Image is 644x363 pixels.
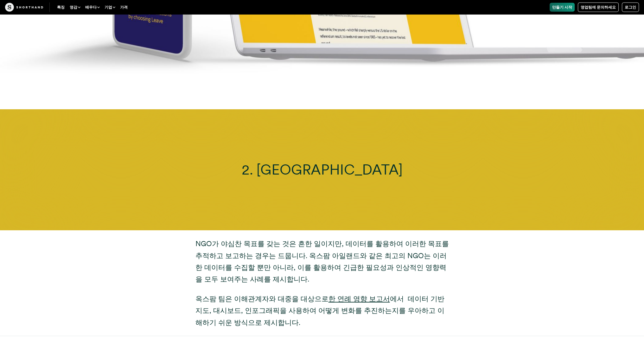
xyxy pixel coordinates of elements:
font: 옥스팜 팀은 이해관계자와 대중을 대상으로 [195,295,328,303]
font: 기업 [105,5,112,10]
font: 영감 [70,5,77,10]
font: 로그인 [625,5,636,10]
a: 만들기 시작 [550,3,575,12]
font: NGO가 야심찬 목표를 갖는 것은 흔한 일이지만, 데이터를 활용하여 이러한 목표를 추적하고 보고하는 경우는 드뭅니다. 옥스팜 아일랜드와 같은 최고의 NGO는 이러한 데이터를 ... [195,239,449,283]
a: 가격 [118,3,130,12]
a: 로그인 [622,3,639,12]
font: 만들기 시작 [552,5,572,10]
button: 영감 [67,3,83,12]
a: 한 연례 영향 보고서 [328,295,390,303]
font: 에서 데이터 기반 지도, 대시보드, 인포그래픽을 사용하여 어떻게 변화를 추진하는지를 우아하고 이해하기 쉬운 방식으로 제시합니다. [195,295,444,327]
font: 가격 [120,5,128,10]
font: 2. [GEOGRAPHIC_DATA] [241,161,402,178]
button: 배우다 [83,3,102,12]
img: 공예 [5,3,43,12]
font: 배우다 [85,5,97,10]
font: 영업팀에 문의하세요 [581,5,616,10]
button: 기업 [102,3,118,12]
a: 영업팀에 문의하세요 [578,3,619,12]
font: 특징 [57,5,65,10]
a: 특징 [54,3,67,12]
